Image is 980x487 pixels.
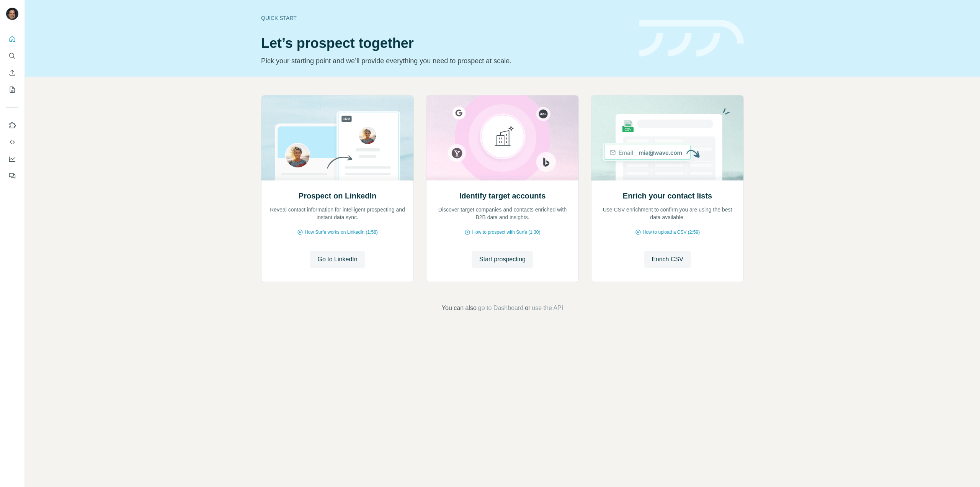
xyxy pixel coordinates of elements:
button: Start prospecting [472,251,533,268]
h2: Prospect on LinkedIn [299,190,376,201]
p: Pick your starting point and we’ll provide everything you need to prospect at scale. [261,56,630,66]
img: Identify target accounts [426,95,579,180]
button: Use Surfe on LinkedIn [6,118,18,132]
button: Go to LinkedIn [310,251,365,268]
button: use the API [532,303,563,313]
span: You can also [442,303,477,313]
button: Enrich CSV [6,66,18,80]
p: Reveal contact information for intelligent prospecting and instant data sync. [269,206,406,221]
span: or [525,303,530,313]
img: banner [639,20,744,57]
span: Enrich CSV [652,255,683,264]
button: Quick start [6,32,18,46]
button: Feedback [6,169,18,183]
h1: Let’s prospect together [261,36,630,51]
span: How to upload a CSV (2:59) [643,229,700,236]
div: Quick start [261,14,630,22]
span: How Surfe works on LinkedIn (1:58) [305,229,378,236]
iframe: Intercom live chat [954,461,972,479]
img: Prospect on LinkedIn [261,95,414,180]
span: How to prospect with Surfe (1:30) [472,229,540,236]
button: Use Surfe API [6,135,18,149]
button: My lists [6,83,18,97]
button: go to Dashboard [478,303,523,313]
p: Discover target companies and contacts enriched with B2B data and insights. [434,206,571,221]
img: Enrich your contact lists [591,95,744,180]
h2: Enrich your contact lists [623,190,712,201]
span: Start prospecting [479,255,526,264]
p: Use CSV enrichment to confirm you are using the best data available. [599,206,736,221]
button: Enrich CSV [644,251,691,268]
button: Search [6,49,18,63]
span: Go to LinkedIn [317,255,357,264]
h2: Identify target accounts [459,190,546,201]
img: Avatar [6,8,18,20]
button: Dashboard [6,152,18,166]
